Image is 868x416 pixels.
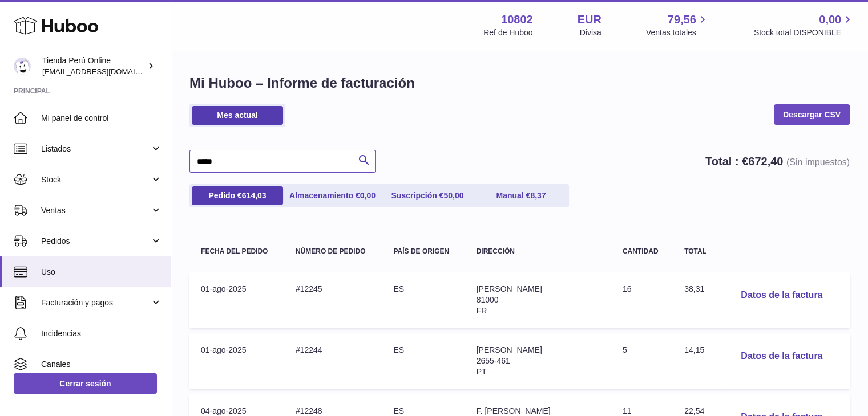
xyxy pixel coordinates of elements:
[41,174,150,185] span: Stock
[477,295,499,304] span: 81000
[192,186,283,205] a: Pedido €614,03
[578,12,601,27] strong: EUR
[285,186,380,205] a: Almacenamiento €0,00
[611,272,673,328] td: 16
[483,27,532,38] div: Ref de Huboo
[14,373,157,394] a: Cerrar sesión
[705,155,850,168] strong: Total : €
[786,157,850,167] span: (Sin impuestos)
[41,144,150,154] span: Listados
[774,104,850,125] a: Descargar CSV
[14,58,31,75] img: contacto@tiendaperuonline.com
[382,186,473,205] a: Suscripción €50,00
[42,67,168,76] span: [EMAIL_ADDRESS][DOMAIN_NAME]
[580,27,601,38] div: Divisa
[189,333,284,389] td: 01-ago-2025
[754,27,854,38] span: Stock total DISPONIBLE
[477,284,542,293] span: [PERSON_NAME]
[611,333,673,389] td: 5
[684,284,704,293] span: 38,31
[41,328,162,339] span: Incidencias
[668,12,696,27] span: 79,56
[382,272,465,328] td: ES
[41,359,162,370] span: Canales
[41,236,150,247] span: Pedidos
[189,272,284,328] td: 01-ago-2025
[192,106,283,125] a: Mes actual
[684,406,704,415] span: 22,54
[673,236,720,267] th: Total
[465,236,611,267] th: Dirección
[748,155,783,168] span: 672,40
[732,345,831,368] button: Datos de la factura
[477,367,487,376] span: PT
[189,74,850,92] h1: Mi Huboo – Informe de facturación
[189,236,284,267] th: Fecha del pedido
[732,284,831,307] button: Datos de la factura
[41,205,150,216] span: Ventas
[41,113,162,124] span: Mi panel de control
[382,333,465,389] td: ES
[819,12,841,27] span: 0,00
[284,333,382,389] td: #12244
[41,267,162,278] span: Uso
[646,27,709,38] span: Ventas totales
[754,12,854,38] a: 0,00 Stock total DISPONIBLE
[646,12,709,38] a: 79,56 Ventas totales
[284,272,382,328] td: #12245
[501,12,533,27] strong: 10802
[41,297,150,308] span: Facturación y pagos
[530,191,546,200] span: 8,37
[477,345,542,354] span: [PERSON_NAME]
[284,236,382,267] th: Número de pedido
[684,345,704,354] span: 14,15
[360,191,376,200] span: 0,00
[42,55,145,77] div: Tienda Perú Online
[477,406,551,415] span: F. [PERSON_NAME]
[477,306,487,315] span: FR
[382,236,465,267] th: País de origen
[443,191,463,200] span: 50,00
[242,191,267,200] span: 614,03
[475,186,567,205] a: Manual €8,37
[611,236,673,267] th: Cantidad
[477,356,510,365] span: 2655-461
